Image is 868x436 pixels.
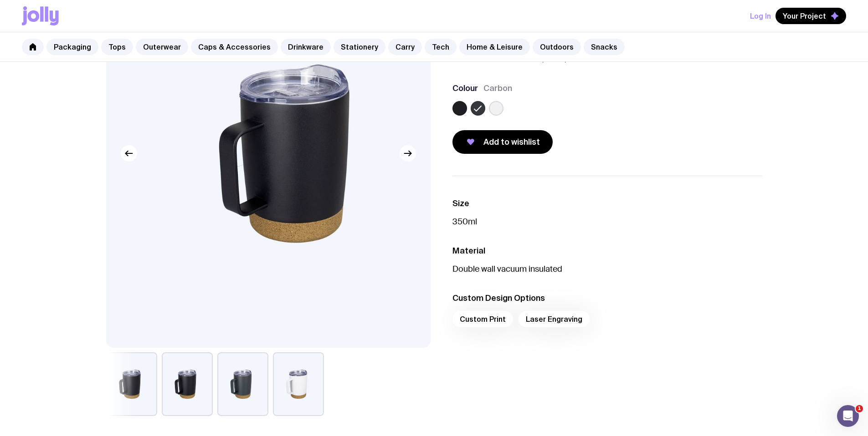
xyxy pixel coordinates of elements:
[459,39,530,55] a: Home & Leisure
[191,39,278,55] a: Caps & Accessories
[281,39,331,55] a: Drinkware
[452,245,762,256] h3: Material
[425,39,457,55] a: Tech
[388,39,422,55] a: Carry
[452,216,762,227] p: 350ml
[483,83,512,94] span: Carbon
[533,39,581,55] a: Outdoors
[783,11,826,20] span: Your Project
[334,39,385,55] a: Stationery
[452,198,762,209] h3: Size
[750,8,771,24] button: Log In
[452,83,478,94] h3: Colour
[584,39,625,55] a: Snacks
[46,39,98,55] a: Packaging
[101,39,133,55] a: Tops
[837,405,859,427] iframe: Intercom live chat
[452,130,553,154] button: Add to wishlist
[452,293,762,304] h3: Custom Design Options
[452,264,762,274] p: Double wall vacuum insulated
[776,8,846,24] button: Your Project
[136,39,188,55] a: Outerwear
[856,405,863,412] span: 1
[483,137,540,147] span: Add to wishlist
